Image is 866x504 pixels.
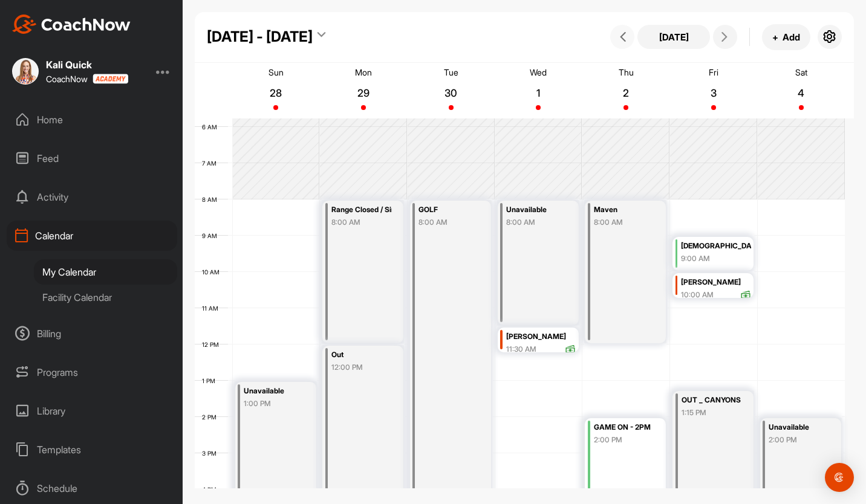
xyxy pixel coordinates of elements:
div: GAME ON - 2PM [594,421,663,435]
div: 6 AM [195,123,229,131]
p: Fri [709,67,718,77]
p: Sat [795,67,807,77]
p: 29 [353,87,374,99]
p: Sun [269,67,284,77]
div: Billing [7,318,177,349]
div: Programs [7,357,177,387]
p: 2 [615,87,637,99]
div: 10 AM [195,268,232,276]
div: 3 PM [195,450,229,457]
div: Activity [7,182,177,212]
div: Maven [594,203,654,217]
div: 8 AM [195,196,229,203]
span: + [772,31,778,44]
div: Calendar [7,221,177,251]
div: Library [7,396,177,426]
a: October 1, 2025 [495,63,582,118]
div: [PERSON_NAME] [506,330,576,344]
div: 8:00 AM [506,217,567,228]
button: [DATE] [637,25,710,49]
p: 4 [790,87,812,99]
div: Schedule [7,473,177,503]
div: 1:15 PM [682,407,742,418]
img: CoachNow acadmey [93,74,128,84]
div: 4 PM [195,486,229,493]
div: Kali Quick [46,60,128,69]
div: 9 AM [195,232,229,239]
div: [DEMOGRAPHIC_DATA] LINKS [681,239,750,253]
div: 1 PM [195,377,227,384]
div: 12 PM [195,341,231,348]
p: Tue [444,67,458,77]
div: Unavailable [244,384,304,398]
div: 10:00 AM [681,289,714,300]
div: 2 PM [195,413,229,421]
div: 8:00 AM [418,217,479,228]
a: September 29, 2025 [320,63,408,118]
div: Home [7,105,177,135]
a: September 28, 2025 [232,63,320,118]
div: Open Intercom Messenger [825,463,854,492]
div: My Calendar [34,259,177,285]
div: 9:00 AM [681,253,750,264]
p: 1 [527,87,549,99]
a: October 3, 2025 [670,63,758,118]
div: 11:30 AM [506,344,536,355]
div: [DATE] - [DATE] [207,26,313,48]
div: 8:00 AM [594,217,654,228]
div: Feed [7,143,177,173]
div: Out [331,348,392,362]
button: +Add [762,24,810,50]
div: 2:00 PM [769,435,830,445]
div: 2:00 PM [594,435,663,445]
div: 1:00 PM [244,398,304,409]
img: CoachNow [12,15,131,34]
div: 12:00 PM [331,362,392,373]
div: Unavailable [506,203,567,217]
p: Thu [619,67,634,77]
div: GOLF [418,203,479,217]
p: Wed [530,67,547,77]
img: square_f83323a0b94dc7e0854e7c3b53950f19.jpg [12,58,39,85]
div: OUT _ CANYONS [682,393,742,407]
p: 28 [265,87,287,99]
div: Templates [7,435,177,465]
p: 30 [440,87,462,99]
a: September 30, 2025 [407,63,495,118]
div: Unavailable [769,421,830,435]
a: October 4, 2025 [757,63,845,118]
div: 11 AM [195,305,230,312]
p: Mon [355,67,372,77]
div: [PERSON_NAME] [681,276,750,289]
div: Range Closed / Sim Available [331,203,392,217]
div: 7 AM [195,160,229,167]
div: 8:00 AM [331,217,392,228]
div: Facility Calendar [34,285,177,310]
a: October 2, 2025 [582,63,670,118]
div: CoachNow [46,74,128,84]
p: 3 [703,87,724,99]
